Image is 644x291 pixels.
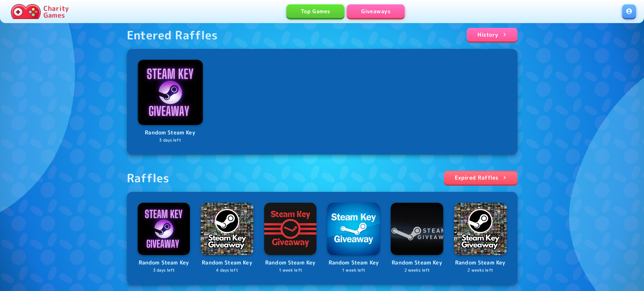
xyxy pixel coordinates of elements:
[138,128,203,137] p: Random Steam Key
[201,203,253,255] img: Logo
[127,28,218,42] div: Entered Raffles
[264,203,317,274] a: LogoRandom Steam Key1 week left
[138,60,203,144] a: LogoRandom Steam Key3 days left
[287,4,344,18] a: Top Games
[138,258,190,267] p: Random Steam Key
[327,203,380,274] a: LogoRandom Steam Key1 week left
[8,3,72,20] a: Charity Games
[347,4,405,18] a: Giveaways
[391,258,443,267] p: Random Steam Key
[201,267,253,274] p: 4 days left
[138,267,190,274] p: 3 days left
[264,258,317,267] p: Random Steam Key
[127,171,170,185] div: Raffles
[43,5,69,18] p: Charity Games
[391,203,443,274] a: LogoRandom Steam Key2 weeks left
[444,171,518,184] a: Expired Raffles
[391,267,443,274] p: 2 weeks left
[327,203,380,255] img: Logo
[138,60,203,125] img: Logo
[454,258,507,267] p: Random Steam Key
[138,203,190,274] a: LogoRandom Steam Key3 days left
[391,203,443,255] img: Logo
[327,267,380,274] p: 1 week left
[264,203,317,255] img: Logo
[201,258,253,267] p: Random Steam Key
[454,267,507,274] p: 2 weeks left
[138,203,190,255] img: Logo
[454,203,507,255] img: Logo
[454,203,507,274] a: LogoRandom Steam Key2 weeks left
[467,28,517,41] a: History
[11,4,41,19] img: Charity.Games
[138,137,203,144] p: 3 days left
[327,258,380,267] p: Random Steam Key
[201,203,253,274] a: LogoRandom Steam Key4 days left
[264,267,317,274] p: 1 week left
